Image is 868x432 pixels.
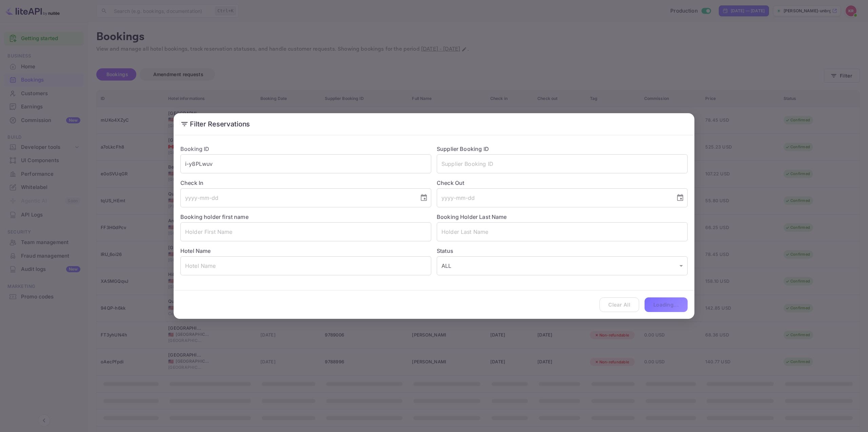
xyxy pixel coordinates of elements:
[437,222,688,241] input: Holder Last Name
[437,179,688,187] label: Check Out
[437,154,688,173] input: Supplier Booking ID
[437,188,671,207] input: yyyy-mm-dd
[673,191,687,205] button: Choose date
[437,145,489,152] label: Supplier Booking ID
[437,256,688,275] div: ALL
[180,154,431,173] input: Booking ID
[437,247,688,255] label: Status
[417,191,431,205] button: Choose date
[180,213,249,220] label: Booking holder first name
[180,222,431,241] input: Holder First Name
[180,179,431,187] label: Check In
[180,247,211,254] label: Hotel Name
[174,113,694,135] h2: Filter Reservations
[180,256,431,275] input: Hotel Name
[437,213,507,220] label: Booking Holder Last Name
[180,188,414,207] input: yyyy-mm-dd
[180,145,210,152] label: Booking ID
